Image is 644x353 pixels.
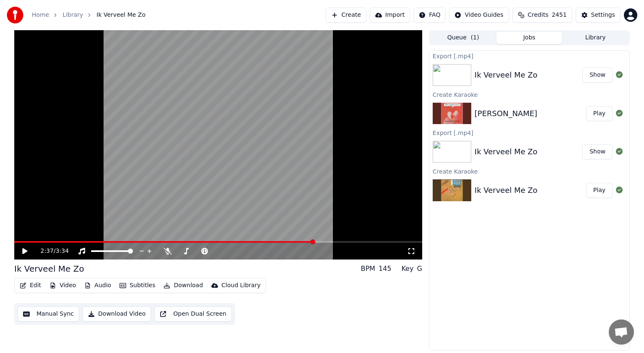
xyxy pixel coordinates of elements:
[32,11,145,19] nav: breadcrumb
[32,11,49,19] a: Home
[62,11,83,19] a: Library
[475,69,538,81] div: Ik Verveel Me Zo
[14,263,84,275] div: Ik Verveel Me Zo
[582,144,613,159] button: Show
[81,280,114,291] button: Audio
[475,108,538,119] div: [PERSON_NAME]
[116,280,158,291] button: Subtitles
[582,67,613,83] button: Show
[430,32,496,44] button: Queue
[46,280,79,291] button: Video
[586,183,613,198] button: Play
[429,51,629,61] div: Export [.mp4]
[429,89,629,99] div: Create Karaoke
[413,8,446,23] button: FAQ
[591,11,615,19] div: Settings
[429,127,629,138] div: Export [.mp4]
[552,11,567,19] span: 2451
[221,281,260,290] div: Cloud Library
[562,32,628,44] button: Library
[41,247,54,255] span: 2:37
[370,8,410,23] button: Import
[576,8,621,23] button: Settings
[512,8,572,23] button: Credits2451
[83,306,151,322] button: Download Video
[56,247,69,255] span: 3:34
[41,247,61,255] div: /
[16,280,44,291] button: Edit
[471,34,479,42] span: ( 1 )
[401,264,413,274] div: Key
[96,11,145,19] span: Ik Verveel Me Zo
[379,264,392,274] div: 145
[7,7,23,23] img: youka
[475,184,538,196] div: Ik Verveel Me Zo
[449,8,509,23] button: Video Guides
[429,166,629,176] div: Create Karaoke
[18,306,79,322] button: Manual Sync
[496,32,563,44] button: Jobs
[475,146,538,158] div: Ik Verveel Me Zo
[528,11,548,19] span: Credits
[361,264,375,274] div: BPM
[417,264,422,274] div: G
[326,8,366,23] button: Create
[609,319,634,345] a: Open de chat
[154,306,232,322] button: Open Dual Screen
[586,106,613,121] button: Play
[160,280,206,291] button: Download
